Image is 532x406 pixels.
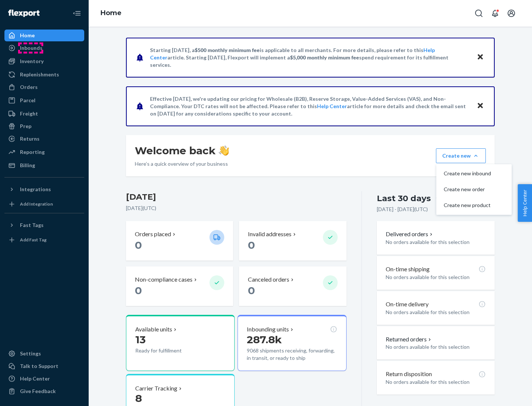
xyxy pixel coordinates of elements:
[4,219,84,231] button: Fast Tags
[150,47,470,69] p: Starting [DATE], a is applicable to all merchants. For more details, please refer to this article...
[488,6,502,21] button: Open notifications
[219,145,229,156] img: hand-wave emoji
[436,148,486,163] button: Create newCreate new inboundCreate new orderCreate new product
[4,42,84,54] a: Inbounds
[4,94,84,106] a: Parcel
[20,44,42,52] div: Inbounds
[20,362,58,370] div: Talk to Support
[4,120,84,132] a: Prep
[386,238,486,246] p: No orders available for this selection
[135,347,204,354] p: Ready for fulfillment
[386,273,486,281] p: No orders available for this selection
[239,266,346,306] button: Canceled orders 0
[135,144,229,157] h1: Welcome back
[20,221,44,229] div: Fast Tags
[247,333,282,346] span: 287.8k
[248,284,255,297] span: 0
[4,69,84,80] a: Replenishments
[135,333,146,346] span: 13
[4,30,84,41] a: Home
[135,239,142,251] span: 0
[444,171,491,176] span: Create new inbound
[4,81,84,93] a: Orders
[95,3,127,24] ol: breadcrumbs
[386,378,486,386] p: No orders available for this selection
[20,32,35,39] div: Home
[20,350,41,357] div: Settings
[377,193,431,204] div: Last 30 days
[20,162,35,169] div: Billing
[247,325,289,334] p: Inbounding units
[377,206,428,213] p: [DATE] - [DATE] ( UTC )
[20,388,56,395] div: Give Feedback
[438,182,510,197] button: Create new order
[4,348,84,359] a: Settings
[20,110,38,117] div: Freight
[504,6,519,21] button: Open account menu
[8,10,40,17] img: Flexport logo
[126,191,347,203] h3: [DATE]
[4,146,84,158] a: Reporting
[290,54,359,61] span: $5,000 monthly minimum fee
[475,101,485,111] button: Close
[4,183,84,195] button: Integrations
[444,203,491,208] span: Create new product
[126,266,233,306] button: Non-compliance cases 0
[135,384,177,393] p: Carrier Tracking
[4,108,84,120] a: Freight
[4,373,84,385] a: Help Center
[135,284,142,297] span: 0
[135,325,172,334] p: Available units
[386,300,429,309] p: On-time delivery
[386,343,486,351] p: No orders available for this selection
[438,166,510,182] button: Create new inbound
[238,315,346,371] button: Inbounding units287.8k9068 shipments receiving, forwarding, in transit, or ready to ship
[248,230,291,238] p: Invalid addresses
[475,52,485,63] button: Close
[386,335,433,344] button: Returned orders
[20,237,47,243] div: Add Fast Tag
[4,385,84,397] button: Give Feedback
[248,275,289,284] p: Canceled orders
[20,135,40,142] div: Returns
[438,197,510,213] button: Create new product
[239,221,346,261] button: Invalid addresses 0
[20,201,53,207] div: Add Integration
[126,221,233,261] button: Orders placed 0
[20,71,59,78] div: Replenishments
[69,6,84,21] button: Close Navigation
[4,133,84,145] a: Returns
[135,392,142,405] span: 8
[444,187,491,192] span: Create new order
[518,184,532,222] button: Help Center
[20,123,31,130] div: Prep
[126,204,347,212] p: [DATE] ( UTC )
[4,360,84,372] a: Talk to Support
[135,160,229,168] p: Here’s a quick overview of your business
[386,230,434,238] button: Delivered orders
[150,95,470,117] p: Effective [DATE], we're updating our pricing for Wholesale (B2B), Reserve Storage, Value-Added Se...
[126,315,235,371] button: Available units13Ready for fulfillment
[4,234,84,246] a: Add Fast Tag
[135,275,192,284] p: Non-compliance cases
[386,370,432,378] p: Return disposition
[4,198,84,210] a: Add Integration
[135,230,171,238] p: Orders placed
[471,6,486,21] button: Open Search Box
[20,97,35,104] div: Parcel
[248,239,255,251] span: 0
[20,83,38,91] div: Orders
[100,9,122,17] a: Home
[195,47,260,53] span: $500 monthly minimum fee
[20,375,50,382] div: Help Center
[247,347,337,362] p: 9068 shipments receiving, forwarding, in transit, or ready to ship
[386,309,486,316] p: No orders available for this selection
[386,265,430,273] p: On-time shipping
[20,148,45,156] div: Reporting
[4,159,84,171] a: Billing
[20,58,44,65] div: Inventory
[317,103,347,109] a: Help Center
